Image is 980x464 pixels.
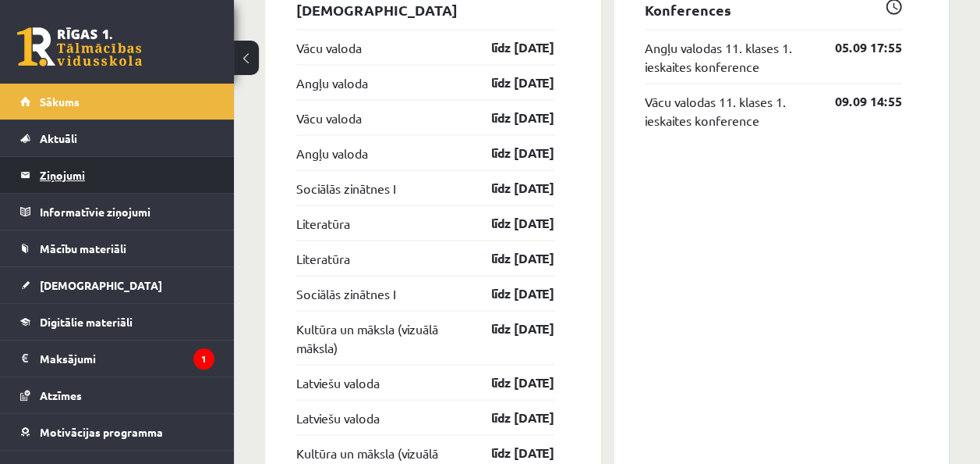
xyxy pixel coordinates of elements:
a: 05.09 17:55 [812,37,902,56]
a: līdz [DATE] [464,143,554,162]
span: Motivācijas programma [40,425,163,439]
legend: Informatīvie ziņojumi [40,194,214,230]
a: līdz [DATE] [464,37,554,56]
a: līdz [DATE] [464,443,554,462]
a: Literatūra [296,213,350,232]
a: Mācību materiāli [20,230,214,266]
a: līdz [DATE] [464,178,554,197]
a: Sociālās zinātnes I [296,178,395,197]
a: līdz [DATE] [464,73,554,91]
a: Sociālās zinātnes I [296,284,395,302]
a: [DEMOGRAPHIC_DATA] [20,267,214,303]
a: līdz [DATE] [464,408,554,427]
a: Ziņojumi [20,157,214,193]
a: Digitālie materiāli [20,304,214,340]
a: Informatīvie ziņojumi [20,194,214,230]
a: Latviešu valoda [296,408,380,427]
legend: Maksājumi [40,341,214,377]
span: Aktuāli [40,131,77,145]
a: Angļu valoda [296,143,368,162]
span: Sākums [40,95,80,109]
span: Atzīmes [40,388,82,402]
a: Literatūra [296,248,350,267]
span: [DEMOGRAPHIC_DATA] [40,278,162,292]
a: Aktuāli [20,120,214,156]
a: Motivācijas programma [20,414,214,450]
a: Sākums [20,84,214,120]
a: līdz [DATE] [464,373,554,391]
a: Kultūra un māksla (vizuālā māksla) [296,319,464,356]
i: 1 [193,348,214,369]
a: Rīgas 1. Tālmācības vidusskola [17,27,142,66]
a: līdz [DATE] [464,284,554,302]
a: Vācu valodas 11. klases 1. ieskaites konference [645,91,812,129]
span: Mācību materiāli [40,241,126,255]
span: Digitālie materiāli [40,315,133,329]
a: līdz [DATE] [464,319,554,337]
a: Atzīmes [20,377,214,413]
a: līdz [DATE] [464,108,554,127]
a: līdz [DATE] [464,213,554,232]
a: Vācu valoda [296,108,362,127]
a: līdz [DATE] [464,248,554,267]
a: Angļu valodas 11. klases 1. ieskaites konference [645,37,812,75]
a: Maksājumi1 [20,341,214,377]
a: Angļu valoda [296,73,368,91]
a: Vācu valoda [296,37,362,56]
legend: Ziņojumi [40,157,214,193]
a: 09.09 14:55 [812,91,902,110]
a: Latviešu valoda [296,373,380,391]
